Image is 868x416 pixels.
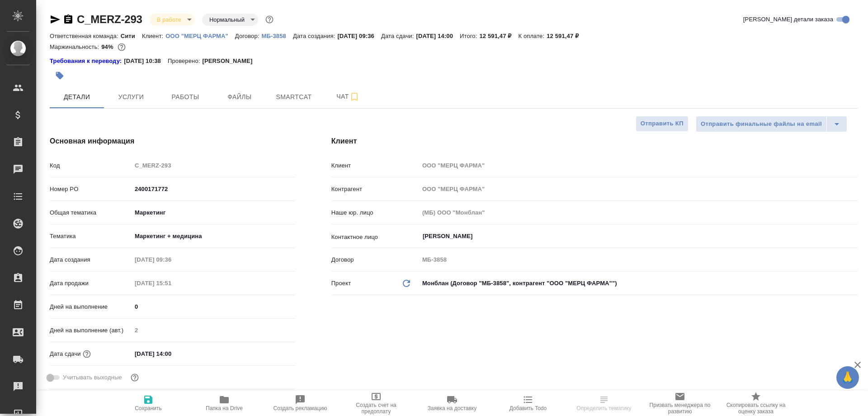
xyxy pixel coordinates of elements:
[419,253,858,266] input: Пустое поле
[154,16,184,24] button: В работе
[109,91,153,103] span: Услуги
[264,14,275,25] button: Доп статусы указывают на важность/срочность заказа
[414,391,490,416] button: Заявка на доставку
[274,405,327,411] span: Создать рекламацию
[428,405,476,411] span: Заявка на доставку
[696,116,847,132] div: split button
[641,119,684,129] span: Отправить КП
[50,66,70,86] button: Добавить тэг
[77,13,142,25] a: C_MERZ-293
[853,235,855,237] button: Open
[132,347,211,360] input: ✎ Введи что-нибудь
[293,33,337,39] p: Дата создания:
[344,402,409,415] span: Создать счет на предоплату
[129,372,141,383] button: Выбери, если сб и вс нужно считать рабочими днями для выполнения заказа.
[63,373,122,382] span: Учитывать выходные
[132,300,295,313] input: ✎ Введи что-нибудь
[50,57,124,66] a: Требования к переводу:
[331,208,419,217] p: Наше юр. лицо
[81,348,93,360] button: Если добавить услуги и заполнить их объемом, то дата рассчитается автоматически
[718,391,794,416] button: Скопировать ссылку на оценку заказа
[142,33,165,39] p: Клиент:
[647,402,712,415] span: Призвать менеджера по развитию
[479,33,518,39] p: 12 591,47 ₽
[262,391,338,416] button: Создать рекламацию
[509,405,547,411] span: Добавить Todo
[636,116,689,132] button: Отправить КП
[836,366,859,389] button: 🙏
[235,33,262,39] p: Договор:
[272,91,316,103] span: Smartcat
[419,276,858,291] div: Монблан (Договор "МБ-3858", контрагент "ООО "МЕРЦ ФАРМА"")
[460,33,479,39] p: Итого:
[168,57,203,66] p: Проверено:
[132,182,295,196] input: ✎ Введи что-нибудь
[331,255,419,264] p: Договор
[50,232,132,241] p: Тематика
[840,368,855,387] span: 🙏
[110,391,186,416] button: Сохранить
[50,136,295,147] h4: Основная информация
[135,405,162,411] span: Сохранить
[331,185,419,194] p: Контрагент
[132,229,295,244] div: Маркетинг + медицина
[331,136,858,147] h4: Клиент
[416,33,460,39] p: [DATE] 14:00
[121,33,142,39] p: Сити
[218,91,261,103] span: Файлы
[723,402,788,415] span: Скопировать ссылку на оценку заказа
[50,349,81,359] p: Дата сдачи
[132,324,295,337] input: Пустое поле
[50,33,121,39] p: Ответственная команда:
[743,15,833,24] span: [PERSON_NAME] детали заказа
[202,57,259,66] p: [PERSON_NAME]
[490,391,566,416] button: Добавить Todo
[419,182,858,196] input: Пустое поле
[326,91,370,102] span: Чат
[642,391,718,416] button: Призвать менеджера по развитию
[116,41,127,53] button: 615.60 RUB;
[262,32,293,39] a: МБ-3858
[50,161,132,170] p: Код
[186,391,262,416] button: Папка на Drive
[132,253,211,266] input: Пустое поле
[207,16,247,24] button: Нормальный
[50,255,132,264] p: Дата создания
[50,43,101,50] p: Маржинальность:
[165,32,235,39] a: ООО "МЕРЦ ФАРМА"
[50,326,132,335] p: Дней на выполнение (авт.)
[576,405,631,411] span: Определить тематику
[55,91,99,103] span: Детали
[338,391,414,416] button: Создать счет на предоплату
[132,277,211,290] input: Пустое поле
[50,14,61,25] button: Скопировать ссылку для ЯМессенджера
[349,91,360,102] svg: Подписаться
[337,33,381,39] p: [DATE] 09:36
[50,279,132,288] p: Дата продажи
[419,159,858,172] input: Пустое поле
[381,33,416,39] p: Дата сдачи:
[566,391,642,416] button: Определить тематику
[101,43,115,50] p: 94%
[63,14,74,25] button: Скопировать ссылку
[206,405,243,411] span: Папка на Drive
[50,302,132,311] p: Дней на выполнение
[419,206,858,219] input: Пустое поле
[124,57,168,66] p: [DATE] 10:38
[50,185,132,194] p: Номер PO
[331,279,351,288] p: Проект
[331,233,419,242] p: Контактное лицо
[164,91,207,103] span: Работы
[132,205,295,220] div: Маркетинг
[165,33,235,39] p: ООО "МЕРЦ ФАРМА"
[262,33,293,39] p: МБ-3858
[202,14,258,26] div: В работе
[50,208,132,217] p: Общая тематика
[150,14,195,26] div: В работе
[132,159,295,172] input: Пустое поле
[547,33,585,39] p: 12 591,47 ₽
[696,116,827,132] button: Отправить финальные файлы на email
[701,119,822,129] span: Отправить финальные файлы на email
[331,161,419,170] p: Клиент
[50,57,124,66] div: Нажми, чтобы открыть папку с инструкцией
